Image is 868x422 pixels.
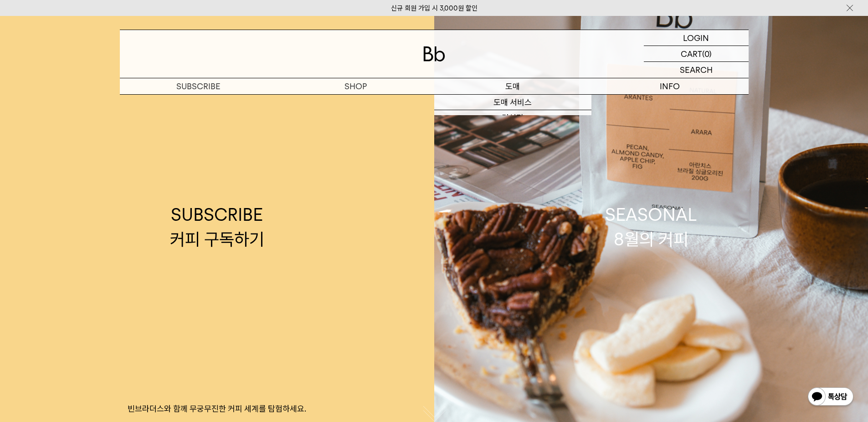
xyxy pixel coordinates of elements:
p: INFO [591,78,749,94]
div: SUBSCRIBE 커피 구독하기 [170,203,264,251]
p: LOGIN [683,30,709,46]
a: 컨설팅 [434,110,591,126]
a: SHOP [277,78,434,94]
a: SUBSCRIBE [120,78,277,94]
p: SEARCH [680,62,713,78]
a: 신규 회원 가입 시 3,000원 할인 [391,4,478,12]
div: SEASONAL 8월의 커피 [605,203,697,251]
a: CART (0) [644,46,749,62]
a: 도매 서비스 [434,95,591,110]
p: (0) [702,46,712,61]
img: 카카오톡 채널 1:1 채팅 버튼 [807,386,854,408]
p: CART [681,46,702,61]
p: 도매 [434,78,591,94]
img: 로고 [423,46,445,61]
a: LOGIN [644,30,749,46]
